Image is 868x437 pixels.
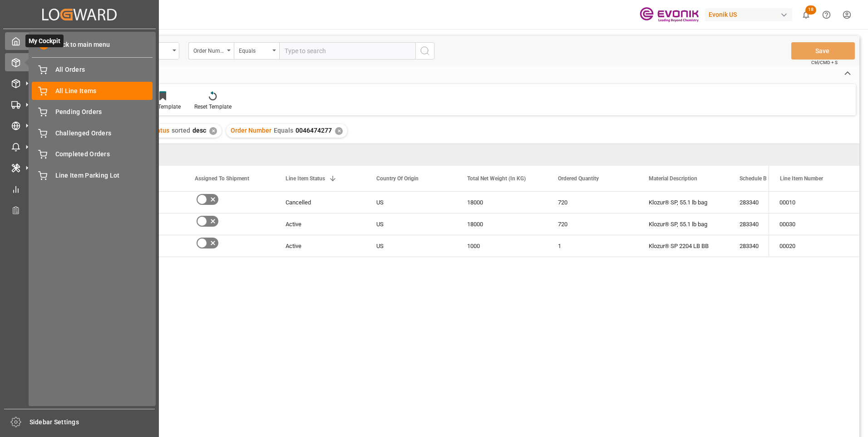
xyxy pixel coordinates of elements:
div: Reset Template [194,103,232,111]
input: Type to search [279,42,415,60]
span: Line Item Parking Lot [55,171,153,180]
div: Active [286,236,355,257]
a: Completed Orders [32,145,153,163]
span: Assigned To Shipment [195,175,249,182]
div: Order Number [193,45,224,55]
button: open menu [234,42,279,60]
span: 18 [805,5,816,15]
div: Equals [239,45,270,55]
span: All Orders [55,65,153,74]
div: Press SPACE to select this row. [769,192,859,214]
button: Help Center [816,5,837,25]
div: US [365,192,456,213]
div: 00010 [769,192,859,213]
a: Challenged Orders [32,124,153,142]
span: Completed Orders [55,149,153,159]
div: US [365,214,456,235]
button: search button [415,42,434,60]
span: Order Number [231,127,271,134]
span: Country Of Origin [376,175,419,182]
div: 18000 [456,214,547,235]
span: Ctrl/CMD + S [811,59,838,66]
span: Pending Orders [55,107,153,117]
span: Line Item Status [286,175,325,182]
button: Evonik US [705,6,796,23]
span: All Line Items [55,86,153,96]
button: show 18 new notifications [796,5,816,25]
button: Save [791,42,855,60]
div: 00020 [769,235,859,257]
div: 283340 [729,214,819,235]
a: Pending Orders [32,103,153,121]
div: 1 [547,235,638,257]
div: Klozur® SP, 55.1 lb bag [638,192,729,213]
div: Klozur® SP, 55.1 lb bag [638,214,729,235]
span: Material Description [649,175,697,182]
div: 00030 [769,214,859,235]
div: 1000 [456,235,547,257]
span: Schedule B HTS /Commodity Code (HS Code) [740,175,800,182]
a: My Reports [5,180,154,198]
div: 720 [547,214,638,235]
span: 0046474277 [296,127,332,134]
div: 283340 [729,235,819,257]
div: Evonik US [705,8,792,21]
div: Cancelled [286,192,355,213]
div: Klozur® SP 2204 LB BB [638,235,729,257]
div: Active [286,214,355,235]
div: 720 [547,192,638,213]
span: Line Item Number [780,175,823,182]
div: US [365,235,456,257]
a: All Orders [32,61,153,79]
div: 18000 [456,192,547,213]
span: Equals [274,127,293,134]
span: Challenged Orders [55,129,153,138]
img: Evonik-brand-mark-Deep-Purple-RGB.jpeg_1700498283.jpeg [640,7,699,23]
a: Line Item Parking Lot [32,166,153,184]
button: open menu [188,42,234,60]
span: Sidebar Settings [30,417,155,427]
div: Save Template [145,103,181,111]
a: All Line Items [32,82,153,99]
a: Transport Planner [5,201,154,219]
div: ✕ [335,127,343,135]
span: desc [192,127,206,134]
div: 283340 [729,192,819,213]
div: ✕ [209,127,217,135]
span: My Cockpit [25,35,64,47]
span: sorted [172,127,190,134]
span: Total Net Weight (In KG) [467,175,526,182]
div: Press SPACE to select this row. [769,235,859,257]
span: Ordered Quantity [558,175,599,182]
span: Back to main menu [49,40,110,50]
div: Press SPACE to select this row. [769,214,859,235]
a: My CockpitMy Cockpit [5,32,154,50]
